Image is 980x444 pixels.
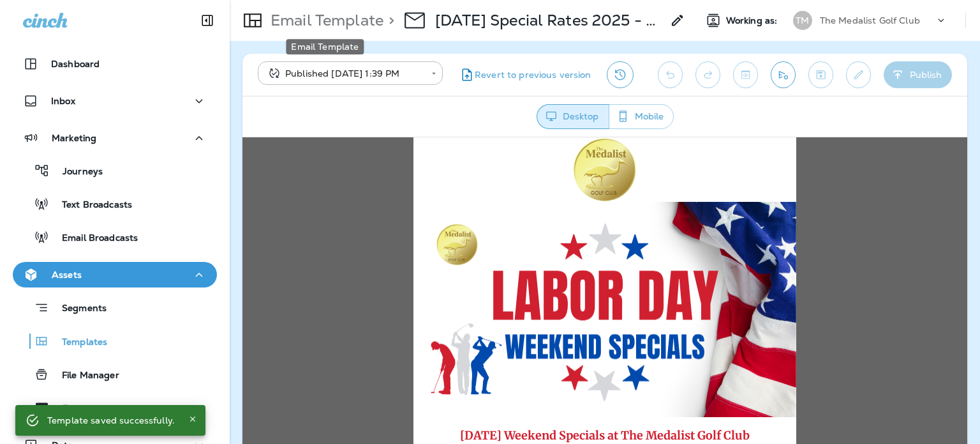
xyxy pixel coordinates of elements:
[607,61,634,88] button: View Changelog
[52,270,82,280] p: Assets
[13,294,217,321] button: Segments
[13,328,217,355] button: Templates
[383,11,394,30] p: >
[218,291,507,305] span: [DATE] Weekend Specials at The Medalist Golf Club
[50,166,103,178] p: Journeys
[265,11,383,30] p: Email Template
[13,157,217,184] button: Journeys
[13,262,217,287] button: Assets
[435,11,662,30] div: Labor Day Special Rates 2025 - 8/28-9/2 (3) Copy
[771,61,796,88] button: Send test email
[13,361,217,388] button: File Manager
[275,308,450,321] span: Special Rates from [DATE] - [DATE]
[793,11,812,30] div: TM
[267,67,422,80] div: Published [DATE] 1:39 PM
[52,133,96,143] p: Marketing
[453,61,597,88] button: Revert to previous version
[609,104,674,129] button: Mobile
[13,190,217,217] button: Text Broadcasts
[726,15,780,26] span: Working as:
[49,370,119,382] p: File Manager
[51,96,75,106] p: Inbox
[49,199,132,211] p: Text Broadcasts
[13,51,217,77] button: Dashboard
[49,337,107,349] p: Templates
[537,104,609,129] button: Desktop
[171,65,554,280] img: The-Medalist--Labor-Day-Specials-2025---Blog.png
[435,11,662,30] p: [DATE] Special Rates 2025 - 8/28-9/2 (3) Copy
[13,394,217,421] button: Forms
[189,8,225,33] button: Collapse Sidebar
[49,233,138,245] p: Email Broadcasts
[286,39,364,54] div: Email Template
[50,403,90,415] p: Forms
[47,409,175,432] div: Template saved successfully.
[51,59,100,69] p: Dashboard
[49,303,107,316] p: Segments
[13,125,217,151] button: Marketing
[820,15,920,26] p: The Medalist Golf Club
[13,88,217,114] button: Inbox
[475,69,591,81] span: Revert to previous version
[185,411,200,427] button: Close
[13,224,217,250] button: Email Broadcasts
